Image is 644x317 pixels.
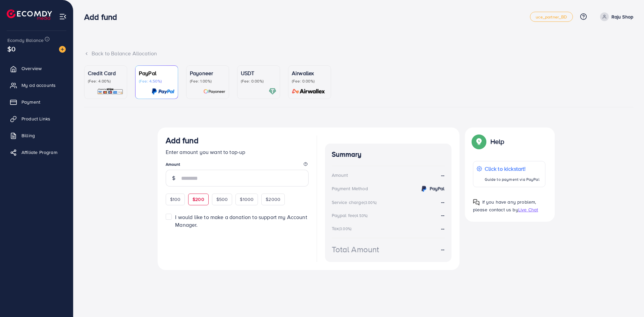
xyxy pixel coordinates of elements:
a: uce_partner_BD [530,12,573,22]
small: (4.50%) [355,213,368,218]
span: $2000 [266,196,280,203]
span: Billing [21,132,35,139]
div: Back to Balance Allocation [84,50,633,57]
span: $1000 [240,196,254,203]
a: Affiliate Program [5,146,68,159]
div: Payment Method [332,185,368,192]
span: Product Links [21,115,50,122]
strong: -- [441,211,444,219]
div: Tax [332,225,354,232]
p: Enter amount you want to top-up [166,148,309,156]
p: USDT [241,69,276,77]
span: I would like to make a donation to support my Account Manager. [175,213,307,228]
p: (Fee: 4.50%) [139,78,174,84]
p: Click to kickstart! [485,165,539,173]
span: $500 [216,196,228,203]
strong: -- [441,246,444,253]
p: PayPal [139,69,174,77]
span: uce_partner_BD [536,15,567,19]
p: Raju Shop [611,13,633,21]
img: card [269,88,276,95]
a: Overview [5,62,68,75]
p: Guide to payment via PayPal [485,175,539,183]
span: Payment [21,99,40,105]
small: (3.00%) [339,226,352,231]
div: Service charge [332,199,379,206]
strong: -- [441,171,444,179]
span: My ad accounts [21,82,56,89]
p: Payoneer [190,69,225,77]
img: image [59,46,66,53]
p: Credit Card [88,69,123,77]
div: Paypal fee [332,212,370,219]
h3: Add fund [166,136,199,145]
a: Billing [5,129,68,142]
img: card [290,88,327,95]
img: Popup guide [473,136,485,148]
img: credit [420,185,428,193]
h3: Add fund [84,12,122,22]
img: card [97,88,123,95]
a: My ad accounts [5,78,68,92]
iframe: Chat [615,287,639,312]
p: (Fee: 4.00%) [88,78,123,84]
img: card [203,88,225,95]
img: Popup guide [473,199,480,206]
div: Amount [332,172,348,178]
p: Airwallex [292,69,327,77]
a: Payment [5,95,68,109]
div: Total Amount [332,244,379,255]
span: Live Chat [518,206,538,213]
span: $100 [170,196,181,203]
p: (Fee: 1.00%) [190,78,225,84]
p: (Fee: 0.00%) [241,78,276,84]
legend: Amount [166,161,309,170]
small: (3.00%) [364,200,377,205]
img: logo [7,9,52,20]
span: $200 [193,196,204,203]
p: Help [490,138,504,146]
span: $0 [7,44,15,54]
a: Product Links [5,112,68,125]
strong: -- [441,198,444,206]
span: Overview [21,65,42,72]
p: (Fee: 0.00%) [292,78,327,84]
span: Affiliate Program [21,149,57,156]
h4: Summary [332,150,445,159]
strong: -- [441,225,444,232]
img: card [152,88,174,95]
span: If you have any problem, please contact us by [473,199,536,213]
a: Raju Shop [597,12,633,21]
span: Ecomdy Balance [7,37,44,44]
img: menu [59,13,67,20]
strong: PayPal [430,185,445,192]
